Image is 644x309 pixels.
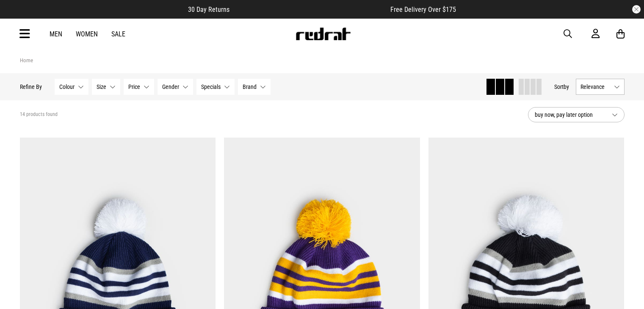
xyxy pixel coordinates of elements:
[390,6,456,14] span: Free Delivery Over $175
[576,79,625,95] button: Relevance
[238,79,271,95] button: Brand
[111,30,125,38] a: Sale
[50,30,62,38] a: Men
[564,83,569,90] span: by
[128,83,140,90] span: Price
[554,82,569,92] button: Sortby
[20,57,33,63] a: Home
[55,79,88,95] button: Colour
[196,79,235,95] button: Specials
[124,79,154,95] button: Price
[59,83,75,90] span: Colour
[76,30,98,38] a: Women
[158,79,193,95] button: Gender
[246,5,373,14] iframe: Customer reviews powered by Trustpilot
[20,111,58,118] span: 14 products found
[162,83,179,90] span: Gender
[535,110,605,120] span: buy now, pay later option
[20,83,42,90] p: Refine By
[97,83,106,90] span: Size
[188,6,229,14] span: 30 Day Returns
[528,107,625,122] button: buy now, pay later option
[295,28,351,40] img: Redrat logo
[243,83,257,90] span: Brand
[580,83,611,90] span: Relevance
[201,83,221,90] span: Specials
[92,79,120,95] button: Size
